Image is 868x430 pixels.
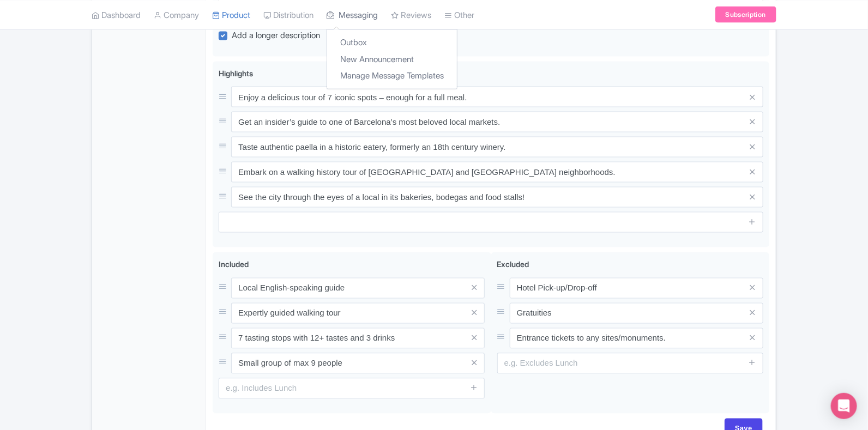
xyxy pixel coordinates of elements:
a: New Announcement [327,51,457,68]
input: e.g. Excludes Lunch [497,353,763,374]
a: Outbox [327,34,457,51]
span: Add a longer description [232,30,320,40]
span: Highlights [219,69,253,78]
span: Included [219,260,249,269]
a: Subscription [715,7,776,23]
input: e.g. Includes Lunch [219,378,485,399]
a: Manage Message Templates [327,68,457,84]
span: Excluded [497,260,529,269]
div: Open Intercom Messenger [831,393,857,419]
